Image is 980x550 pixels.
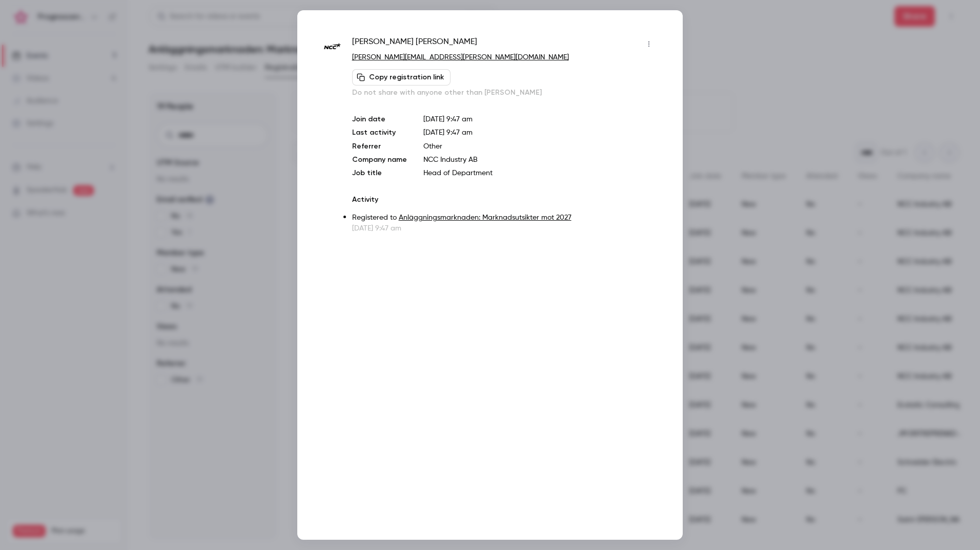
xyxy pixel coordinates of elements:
[352,168,407,178] p: Job title
[352,213,657,223] p: Registered to
[352,54,569,61] a: [PERSON_NAME][EMAIL_ADDRESS][PERSON_NAME][DOMAIN_NAME]
[399,214,571,221] a: Anläggningsmarknaden: Marknadsutsikter mot 2027
[352,141,407,152] p: Referrer
[323,37,342,56] img: ncc.se
[423,168,657,178] p: Head of Department
[352,195,657,205] p: Activity
[423,155,657,165] p: NCC Industry AB
[352,36,477,52] span: [PERSON_NAME] [PERSON_NAME]
[352,69,451,86] button: Copy registration link
[352,223,657,234] p: [DATE] 9:47 am
[423,114,657,124] p: [DATE] 9:47 am
[352,155,407,165] p: Company name
[352,128,407,138] p: Last activity
[423,141,657,152] p: Other
[352,88,657,98] p: Do not share with anyone other than [PERSON_NAME]
[352,114,407,124] p: Join date
[423,129,473,136] span: [DATE] 9:47 am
